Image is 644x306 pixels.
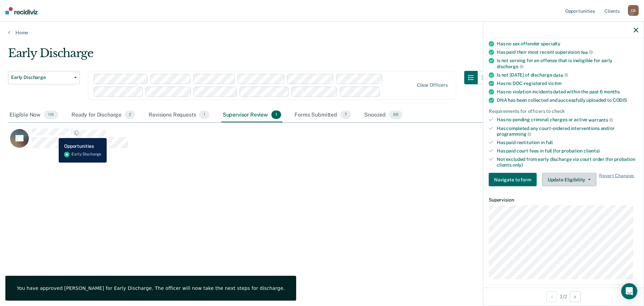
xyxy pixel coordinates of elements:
span: 2 [125,111,135,119]
a: Home [8,30,636,36]
div: Has no DOC-registered [497,81,638,86]
div: Clear officers [417,82,448,88]
span: only) [513,162,523,167]
div: Snoozed [363,108,404,123]
div: Early Discharge [8,46,491,65]
div: Has paid their most recent supervision [497,49,638,55]
div: Ready for Discharge [70,108,137,123]
a: Navigate to form link [489,173,539,186]
span: 88 [389,111,402,119]
div: CaseloadOpportunityCell-6655768 [8,128,557,155]
span: 7 [340,111,351,119]
div: Has no sex offender [497,41,638,46]
span: months [604,89,620,94]
span: 1 [271,111,281,119]
span: Early Discharge [11,75,71,80]
button: Navigate to form [489,173,537,186]
span: 116 [44,111,58,119]
span: specialty [541,41,560,46]
span: warrants [588,117,613,122]
div: Not excluded from early discharge via court order (for probation clients [497,156,638,168]
div: Requirements for officers to check [489,108,638,114]
div: Forms Submitted [293,108,352,123]
button: Update Eligibility [542,173,596,186]
div: Has completed any court-ordered interventions and/or [497,125,638,137]
div: Is not [DATE] of discharge [497,72,638,78]
div: Eligible Now [8,108,59,123]
div: You have approved [PERSON_NAME] for Early Discharge. The officer will now take the next steps for... [17,285,285,291]
button: Previous Opportunity [546,291,557,302]
span: date [553,72,568,78]
dt: Supervision [489,197,638,203]
span: Revert Changes [599,173,634,186]
span: discharge [497,63,524,69]
span: victim [548,81,561,86]
div: DNA has been collected and successfully uploaded to [497,97,638,103]
span: full [546,140,553,145]
div: Supervisor Review [221,108,283,123]
div: Is not serving for an offense that is ineligible for early [497,58,638,69]
span: clients) [584,148,600,153]
span: CODIS [613,97,627,103]
div: C B [628,5,639,16]
div: Revisions Requests [147,108,210,123]
span: programming [497,131,531,137]
div: Open Intercom Messenger [621,283,637,299]
div: Has paid court fees in full (for probation [497,148,638,154]
span: 1 [199,111,209,119]
div: Has paid restitution in [497,140,638,145]
span: fee [581,49,593,55]
div: Has no violation incidents dated within the past 6 [497,89,638,95]
img: Recidiviz [5,7,38,14]
button: Next Opportunity [570,291,581,302]
div: Has no pending criminal charges or active [497,117,638,123]
div: 1 / 2 [483,288,644,305]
